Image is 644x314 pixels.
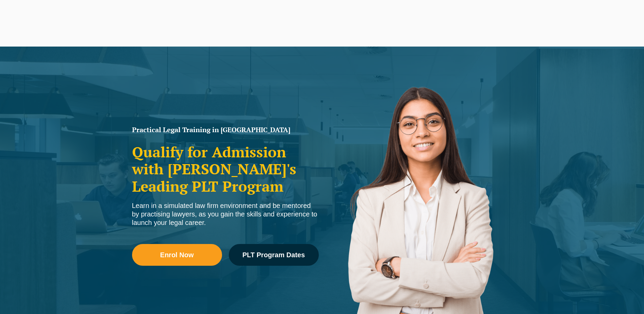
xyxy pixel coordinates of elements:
[132,126,319,133] h1: Practical Legal Training in [GEOGRAPHIC_DATA]
[242,251,305,258] span: PLT Program Dates
[132,202,319,227] div: Learn in a simulated law firm environment and be mentored by practising lawyers, as you gain the ...
[132,143,319,195] h2: Qualify for Admission with [PERSON_NAME]'s Leading PLT Program
[132,244,222,266] a: Enrol Now
[229,244,319,266] a: PLT Program Dates
[160,251,194,258] span: Enrol Now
